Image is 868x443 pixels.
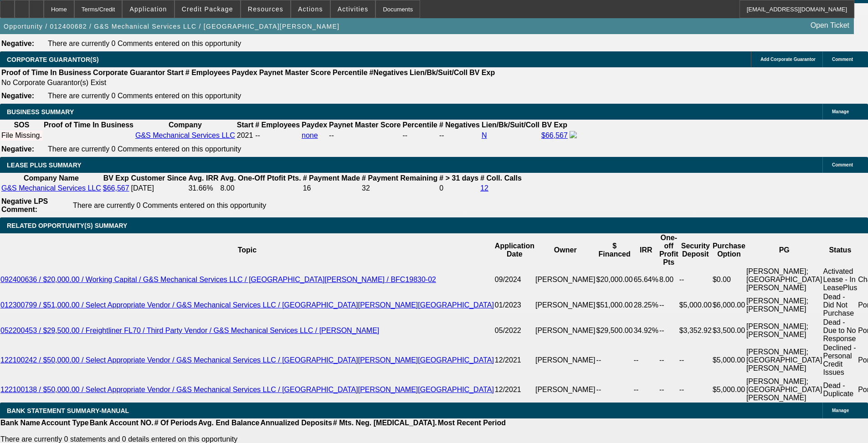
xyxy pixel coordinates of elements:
[596,292,633,318] td: $51,000.00
[167,69,183,76] b: Start
[633,318,659,343] td: 34.92%
[185,69,230,76] b: # Employees
[633,233,659,267] th: IRR
[410,69,467,76] b: Lien/Bk/Suit/Coll
[255,131,260,139] span: --
[303,184,360,193] td: 16
[807,18,853,33] a: Open Ticket
[333,69,367,76] b: Percentile
[746,292,823,318] td: [PERSON_NAME]; [PERSON_NAME]
[469,69,495,76] b: BV Exp
[746,267,823,292] td: [PERSON_NAME]; [GEOGRAPHIC_DATA][PERSON_NAME]
[1,121,42,130] th: SOS
[131,174,187,182] b: Customer Since
[822,343,858,377] td: Declined - Personal Credit Issues
[494,318,535,343] td: 05/2022
[1,40,34,47] b: Negative:
[89,418,154,428] th: Bank Account NO.
[822,267,858,292] td: Activated Lease - In LeasePlus
[135,131,235,139] a: G&S Mechanical Services LLC
[633,377,659,403] td: --
[93,69,165,76] b: Corporate Guarantor
[535,377,596,403] td: [PERSON_NAME]
[535,233,596,267] th: Owner
[259,69,331,76] b: Paynet Master Score
[331,0,375,18] button: Activities
[712,233,746,267] th: Purchase Option
[1,78,499,87] td: No Corporate Guarantor(s) Exist
[329,131,401,140] div: --
[361,184,438,193] td: 32
[7,407,129,414] span: BANK STATEMENT SUMMARY-MANUAL
[596,343,633,377] td: --
[402,131,437,140] div: --
[232,69,257,76] b: Paydex
[333,418,437,428] th: # Mts. Neg. [MEDICAL_DATA].
[154,418,198,428] th: # Of Periods
[402,121,437,129] b: Percentile
[494,267,535,292] td: 09/2024
[437,418,506,428] th: Most Recent Period
[103,184,129,192] a: $66,567
[362,174,437,182] b: # Payment Remaining
[679,377,712,403] td: --
[7,108,74,116] span: BUSINESS SUMMARY
[169,121,202,129] b: Company
[7,56,99,63] span: CORPORATE GUARANTOR(S)
[0,276,436,283] a: 092400636 / $20,000.00 / Working Capital / G&S Mechanical Services LLC / [GEOGRAPHIC_DATA][PERSON...
[291,0,330,18] button: Actions
[1,184,101,192] a: G&S Mechanical Services LLC
[659,292,679,318] td: --
[103,174,129,182] b: BV Exp
[596,318,633,343] td: $29,500.00
[439,121,480,129] b: # Negatives
[73,201,266,209] span: There are currently 0 Comments entered on this opportunity
[175,0,240,18] button: Credit Package
[48,40,241,47] span: There are currently 0 Comments entered on this opportunity
[633,267,659,292] td: 65.64%
[439,174,478,182] b: # > 31 days
[303,174,360,182] b: # Payment Made
[746,318,823,343] td: [PERSON_NAME]; [PERSON_NAME]
[188,184,219,193] td: 31.66%
[220,184,302,193] td: 8.00
[712,267,746,292] td: $0.00
[7,161,82,169] span: LEASE PLUS SUMMARY
[832,109,849,114] span: Manage
[370,69,408,76] b: #Negatives
[123,0,174,18] button: Application
[760,57,816,62] span: Add Corporate Guarantor
[746,233,823,267] th: PG
[255,121,300,129] b: # Employees
[338,5,369,13] span: Activities
[241,0,290,18] button: Resources
[822,318,858,343] td: Dead - Due to No Response
[832,162,853,167] span: Comment
[679,343,712,377] td: --
[542,121,567,129] b: BV Exp
[535,267,596,292] td: [PERSON_NAME]
[746,343,823,377] td: [PERSON_NAME]; [GEOGRAPHIC_DATA][PERSON_NAME]
[298,5,323,13] span: Actions
[712,292,746,318] td: $6,000.00
[4,23,339,30] span: Opportunity / 012400682 / G&S Mechanical Services LLC / [GEOGRAPHIC_DATA][PERSON_NAME]
[832,57,853,62] span: Comment
[633,292,659,318] td: 28.25%
[198,418,260,428] th: Avg. End Balance
[439,184,479,193] td: 0
[188,174,218,182] b: Avg. IRR
[182,5,233,13] span: Credit Package
[43,121,134,130] th: Proof of Time In Business
[494,233,535,267] th: Application Date
[570,131,577,138] img: facebook-icon.png
[679,292,712,318] td: $5,000.00
[832,408,849,413] span: Manage
[48,145,241,153] span: There are currently 0 Comments entered on this opportunity
[596,233,633,267] th: $ Financed
[535,318,596,343] td: [PERSON_NAME]
[0,327,379,334] a: 052200453 / $29,500.00 / Freightliner FL70 / Third Party Vendor / G&S Mechanical Services LLC / [...
[131,184,187,193] td: [DATE]
[541,131,568,139] a: $66,567
[48,92,241,100] span: There are currently 0 Comments entered on this opportunity
[494,292,535,318] td: 01/2023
